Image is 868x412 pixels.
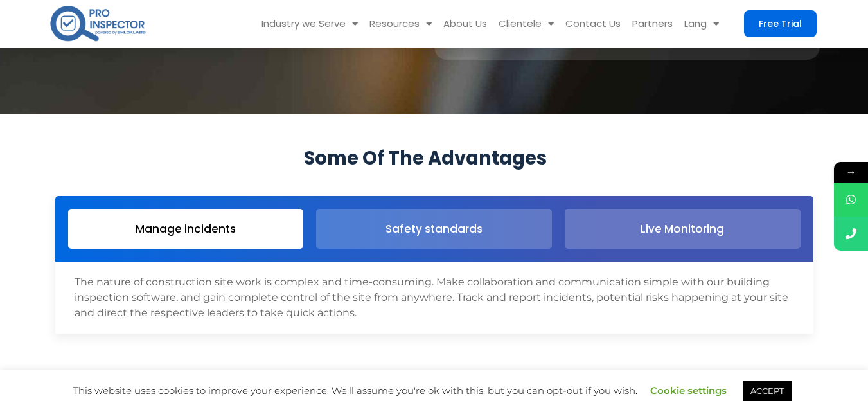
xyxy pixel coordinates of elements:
[49,3,147,44] img: pro-inspector-logo
[650,384,727,397] a: Cookie settings
[565,209,801,249] a: Live Monitoring
[73,384,795,397] span: This website uses cookies to improve your experience. We'll assume you're ok with this, but you c...
[834,162,868,183] span: →
[84,150,766,167] h5: Some of the Advantages
[744,10,817,37] a: Free Trial
[136,218,236,240] span: Manage incidents
[743,381,792,401] a: ACCEPT
[759,19,802,28] span: Free Trial
[68,209,304,249] a: Manage incidents
[316,209,552,249] a: Safety standards
[641,218,724,240] span: Live Monitoring
[55,262,813,334] div: Manage incidents
[385,218,483,240] span: Safety standards
[75,274,794,321] div: The nature of construction site work is complex and time-consuming. Make collaboration and commun...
